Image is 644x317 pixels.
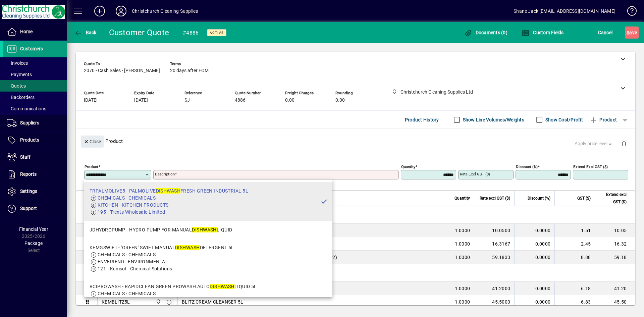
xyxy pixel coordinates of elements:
[455,241,470,247] span: 1.0000
[110,5,132,17] button: Profile
[3,183,67,200] a: Settings
[478,285,510,292] div: 41.2000
[3,57,67,69] a: Invoices
[74,30,97,35] span: Back
[7,72,32,77] span: Payments
[102,241,127,247] div: RCIBLEACH
[20,29,33,34] span: Home
[514,237,554,251] td: 0.0000
[7,60,28,66] span: Invoices
[20,171,37,177] span: Reports
[455,254,470,261] span: 1.0000
[514,295,554,309] td: 0.0000
[7,106,46,111] span: Communications
[575,140,613,147] span: Apply price level
[3,115,67,131] a: Suppliers
[3,103,67,114] a: Communications
[462,116,524,123] label: Show Line Volumes/Weights
[182,299,244,305] span: BLITZ CREAM CLEANSER 5L
[84,136,101,147] span: Close
[154,227,162,234] span: Christchurch Cleaning Supplies Ltd
[464,30,507,35] span: Documents (0)
[102,254,142,261] div: JDDIVERCLEANSE
[335,98,345,103] span: 0.00
[3,200,67,217] a: Support
[182,285,290,292] span: RAPIDCLEAN SHINE KLEEN CREME CLEANSER 5L
[478,299,510,305] div: 45.5000
[7,83,26,89] span: Quotes
[183,28,199,38] div: #4886
[285,98,294,103] span: 0.00
[102,195,110,202] span: Item
[72,27,98,39] button: Back
[554,237,595,251] td: 2.45
[98,206,635,223] div: bleach
[402,114,442,126] button: Product History
[3,92,67,103] a: Backorders
[616,141,632,147] app-page-header-button: Delete
[595,224,635,237] td: 10.05
[84,98,98,103] span: [DATE]
[572,138,616,150] button: Apply price level
[3,166,67,183] a: Reports
[102,227,129,234] div: TRJANOLAL
[514,251,554,264] td: 0.0000
[81,136,104,148] button: Close
[79,138,105,144] app-page-header-button: Close
[595,237,635,251] td: 16.32
[85,164,98,169] mat-label: Product
[155,172,175,176] mat-label: Description
[20,189,37,194] span: Settings
[170,68,209,73] span: 20 days after EOM
[20,137,39,143] span: Products
[514,6,615,16] div: Shane Jack [EMAIL_ADDRESS][DOMAIN_NAME]
[627,30,629,35] span: S
[182,254,337,261] span: DIVERCLEANSE HOSPITAL GRADE DISINFECTANT 5L [DG-C8] (MPI C32)
[155,179,393,187] mat-error: Required
[460,172,490,176] mat-label: Rate excl GST ($)
[478,254,510,261] div: 59.1833
[595,251,635,264] td: 59.18
[627,27,637,38] span: ave
[514,224,554,237] td: 0.0000
[455,227,470,234] span: 1.0000
[478,241,510,247] div: 16.3167
[480,195,510,202] span: Rate excl GST ($)
[76,129,635,153] div: Product
[3,23,67,40] a: Home
[454,195,470,202] span: Quantity
[184,98,190,103] span: SJ
[514,282,554,295] td: 0.0000
[3,69,67,80] a: Payments
[182,227,248,234] span: JANOLA BLEACH LEMON 2.5L
[455,285,470,292] span: 1.0000
[577,195,591,202] span: GST ($)
[102,299,130,305] div: KEMBLITZ5L
[210,31,224,35] span: Active
[89,5,110,17] button: Add
[622,1,636,23] a: Knowledge Base
[554,224,595,237] td: 1.51
[3,132,67,149] a: Products
[554,295,595,309] td: 6.83
[20,120,39,125] span: Suppliers
[154,285,162,292] span: Christchurch Cleaning Supplies Ltd
[20,46,43,51] span: Customers
[522,30,564,35] span: Custom Fields
[625,27,639,39] button: Save
[20,206,37,211] span: Support
[3,149,67,166] a: Staff
[19,226,48,232] span: Financial Year
[595,295,635,309] td: 45.50
[235,98,246,103] span: 4886
[599,191,627,206] span: Extend excl GST ($)
[478,227,510,234] div: 10.0500
[132,6,198,16] div: Christchurch Cleaning Supplies
[573,164,608,169] mat-label: Extend excl GST ($)
[554,282,595,295] td: 6.18
[98,264,635,281] div: Creme Cleansers
[544,116,583,123] label: Show Cost/Profit
[401,164,415,169] mat-label: Quantity
[455,299,470,305] span: 1.0000
[598,27,613,38] span: Cancel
